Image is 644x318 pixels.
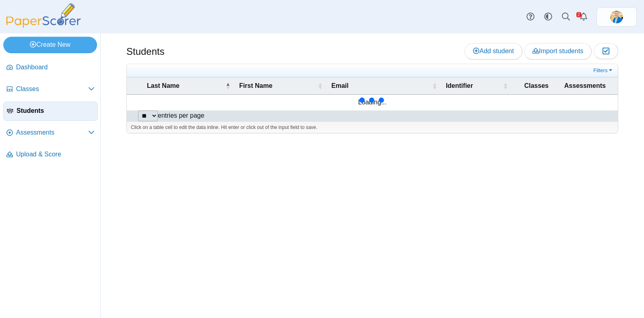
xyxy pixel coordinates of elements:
[564,82,606,89] span: Assessments
[597,7,637,27] a: ps.jrF02AmRZeRNgPWo
[464,43,522,59] a: Add student
[3,145,98,164] a: Upload & Score
[3,58,98,77] a: Dashboard
[3,37,97,53] a: Create New
[446,82,473,89] span: Identifier
[3,102,98,121] a: Students
[503,77,508,94] span: Identifier : Activate to sort
[16,150,95,159] span: Upload & Score
[158,112,204,119] label: entries per page
[432,77,437,94] span: Email : Activate to sort
[16,63,95,72] span: Dashboard
[3,80,98,99] a: Classes
[16,128,88,137] span: Assessments
[16,85,88,94] span: Classes
[591,67,616,75] a: Filters
[575,8,592,26] a: Alerts
[3,123,98,143] a: Assessments
[239,82,272,89] span: First Name
[126,45,165,58] h1: Students
[524,43,592,59] a: Import students
[524,82,549,89] span: Classes
[127,95,618,110] td: Loading...
[3,3,84,28] img: PaperScorer
[147,82,180,89] span: Last Name
[127,121,618,133] div: Click on a table cell to edit the data inline. Hit enter or click out of the input field to save.
[17,106,94,115] span: Students
[473,48,514,54] span: Add student
[610,10,623,23] span: Travis McFarland
[3,22,84,29] a: PaperScorer
[331,82,349,89] span: Email
[610,10,623,23] img: ps.jrF02AmRZeRNgPWo
[533,48,583,54] span: Import students
[318,77,322,94] span: First Name : Activate to sort
[225,77,230,94] span: Last Name : Activate to invert sorting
